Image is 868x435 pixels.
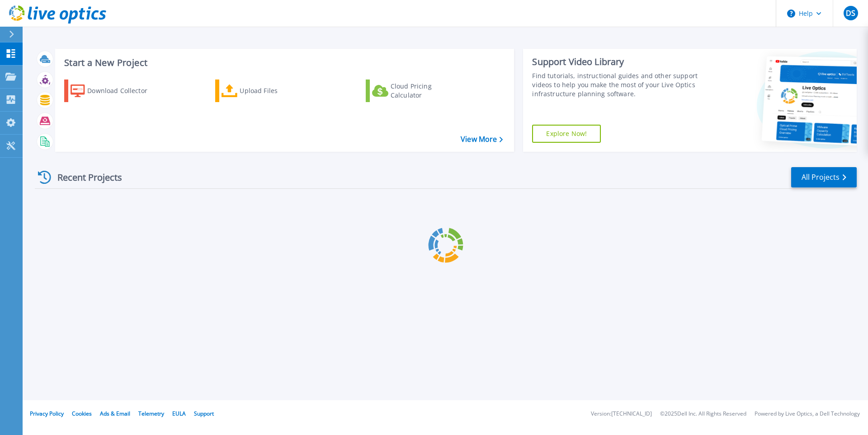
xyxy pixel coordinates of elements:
div: Recent Projects [35,166,134,188]
a: Ads & Email [100,410,130,417]
a: Privacy Policy [30,410,64,417]
li: © 2025 Dell Inc. All Rights Reserved [660,411,746,417]
a: View More [461,135,503,144]
h3: Start a New Project [64,58,503,68]
span: DS [846,9,855,17]
a: Support [194,410,214,417]
div: Download Collector [87,82,160,100]
a: Telemetry [138,410,164,417]
div: Support Video Library [532,56,702,68]
a: Cloud Pricing Calculator [366,80,467,102]
a: Cookies [72,410,92,417]
a: Download Collector [64,80,165,102]
a: All Projects [791,167,857,187]
div: Cloud Pricing Calculator [391,82,463,100]
a: Explore Now! [532,125,601,143]
a: EULA [172,410,186,417]
li: Version: [TECHNICAL_ID] [591,411,652,417]
li: Powered by Live Optics, a Dell Technology [755,411,860,417]
div: Upload Files [240,82,312,100]
a: Upload Files [215,80,316,102]
div: Find tutorials, instructional guides and other support videos to help you make the most of your L... [532,71,702,98]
